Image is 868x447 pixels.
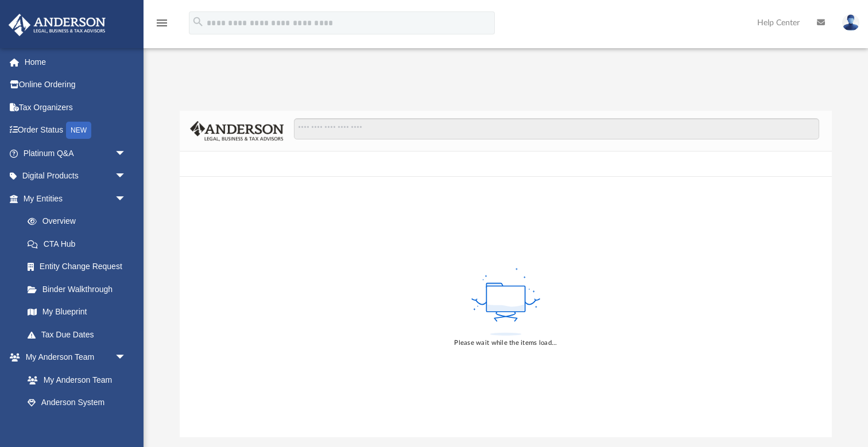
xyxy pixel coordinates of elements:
[5,14,109,36] img: Anderson Advisors Platinum Portal
[155,22,169,30] a: menu
[115,165,138,188] span: arrow_drop_down
[155,16,169,30] i: menu
[16,278,144,301] a: Binder Walkthrough
[16,232,144,255] a: CTA Hub
[16,368,132,391] a: My Anderson Team
[16,255,144,278] a: Entity Change Request
[842,14,859,31] img: User Pic
[8,142,144,165] a: Platinum Q&Aarrow_drop_down
[115,346,138,370] span: arrow_drop_down
[192,15,204,28] i: search
[8,96,144,119] a: Tax Organizers
[16,391,138,414] a: Anderson System
[66,122,91,139] div: NEW
[8,119,144,142] a: Order StatusNEW
[16,301,138,324] a: My Blueprint
[115,142,138,165] span: arrow_drop_down
[294,118,819,140] input: Search files and folders
[454,338,557,348] div: Please wait while the items load...
[8,165,144,188] a: Digital Productsarrow_drop_down
[8,50,144,73] a: Home
[8,73,144,96] a: Online Ordering
[16,323,144,346] a: Tax Due Dates
[8,346,138,369] a: My Anderson Teamarrow_drop_down
[8,187,144,210] a: My Entitiesarrow_drop_down
[115,187,138,211] span: arrow_drop_down
[16,210,144,233] a: Overview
